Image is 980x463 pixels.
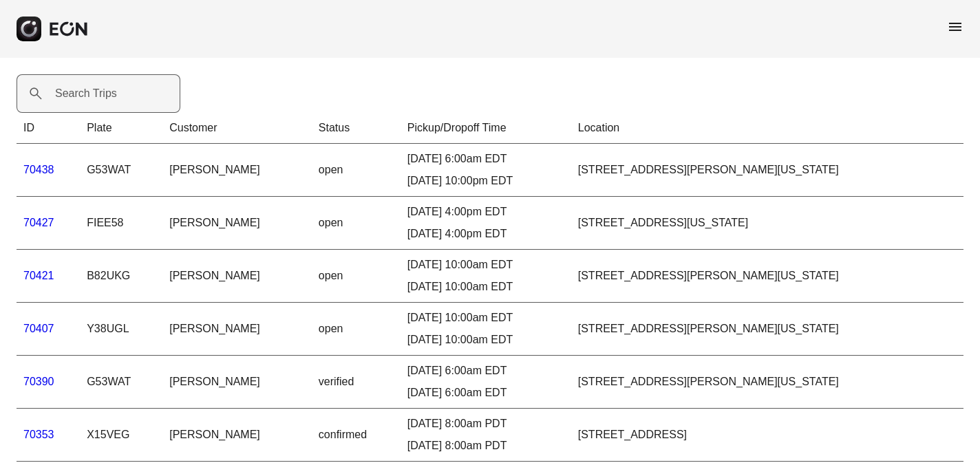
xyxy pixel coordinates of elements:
[162,250,312,303] td: [PERSON_NAME]
[312,409,401,462] td: confirmed
[312,303,401,356] td: open
[80,113,162,144] th: Plate
[312,250,401,303] td: open
[80,356,162,409] td: G53WAT
[407,151,564,167] div: [DATE] 6:00am EDT
[571,144,963,197] td: [STREET_ADDRESS][PERSON_NAME][US_STATE]
[312,197,401,250] td: open
[571,250,963,303] td: [STREET_ADDRESS][PERSON_NAME][US_STATE]
[407,363,564,379] div: [DATE] 6:00am EDT
[162,144,312,197] td: [PERSON_NAME]
[23,323,54,334] a: 70407
[571,409,963,462] td: [STREET_ADDRESS]
[407,332,564,348] div: [DATE] 10:00am EDT
[571,197,963,250] td: [STREET_ADDRESS][US_STATE]
[17,113,80,144] th: ID
[407,257,564,273] div: [DATE] 10:00am EDT
[80,250,162,303] td: B82UKG
[162,356,312,409] td: [PERSON_NAME]
[571,303,963,356] td: [STREET_ADDRESS][PERSON_NAME][US_STATE]
[23,376,54,387] a: 70390
[162,197,312,250] td: [PERSON_NAME]
[571,113,963,144] th: Location
[80,144,162,197] td: G53WAT
[407,416,564,432] div: [DATE] 8:00am PDT
[80,409,162,462] td: X15VEG
[23,217,54,228] a: 70427
[312,144,401,197] td: open
[947,19,963,35] span: menu
[407,279,564,295] div: [DATE] 10:00am EDT
[407,310,564,326] div: [DATE] 10:00am EDT
[162,409,312,462] td: [PERSON_NAME]
[312,356,401,409] td: verified
[80,197,162,250] td: FIEE58
[401,113,571,144] th: Pickup/Dropoff Time
[23,270,54,281] a: 70421
[571,356,963,409] td: [STREET_ADDRESS][PERSON_NAME][US_STATE]
[80,303,162,356] td: Y38UGL
[407,385,564,401] div: [DATE] 6:00am EDT
[312,113,401,144] th: Status
[55,85,117,102] label: Search Trips
[407,204,564,220] div: [DATE] 4:00pm EDT
[23,429,54,440] a: 70353
[162,303,312,356] td: [PERSON_NAME]
[407,226,564,242] div: [DATE] 4:00pm EDT
[407,438,564,454] div: [DATE] 8:00am PDT
[23,164,54,175] a: 70438
[162,113,312,144] th: Customer
[407,173,564,189] div: [DATE] 10:00pm EDT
